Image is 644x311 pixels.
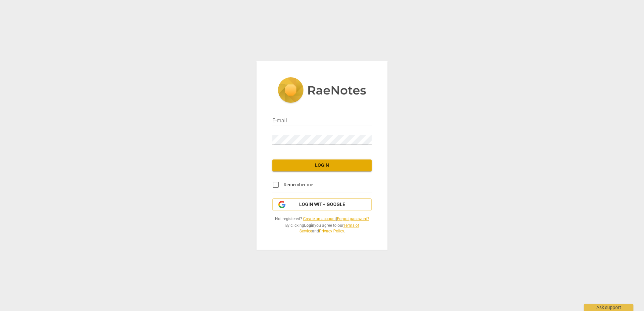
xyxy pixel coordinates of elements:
[278,162,366,169] span: Login
[304,223,314,228] b: Login
[319,229,344,233] a: Privacy Policy
[272,198,372,211] button: Login with Google
[303,217,336,221] a: Create an account
[272,216,372,222] span: Not registered? |
[284,181,313,188] span: Remember me
[299,223,359,233] a: Terms of Service
[299,201,345,208] span: Login with Google
[584,304,633,311] div: Ask support
[272,223,372,234] span: By clicking you agree to our and .
[337,217,369,221] a: Forgot password?
[272,159,372,171] button: Login
[278,77,366,104] img: 5ac2273c67554f335776073100b6d88f.svg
